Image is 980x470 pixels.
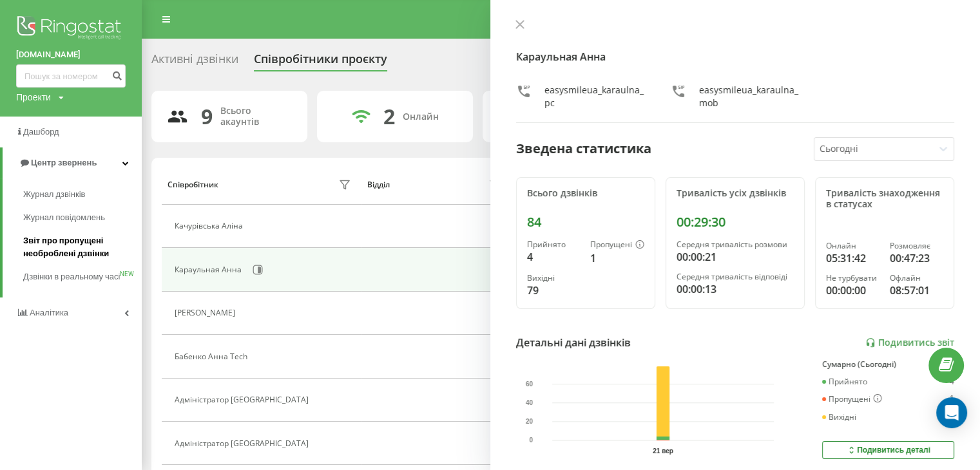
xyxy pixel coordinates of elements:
div: Всього дзвінків [527,188,644,199]
div: Бабенко Анна Tech [175,352,251,361]
div: 1 [590,250,644,266]
div: 00:47:23 [890,250,943,266]
span: Звіт про пропущені необроблені дзвінки [23,234,135,260]
a: [DOMAIN_NAME] [16,48,126,61]
a: Звіт про пропущені необроблені дзвінки [23,229,142,265]
span: Дашборд [23,127,59,136]
div: 08:57:01 [890,283,943,298]
div: Розмовляє [890,241,943,250]
span: Журнал повідомлень [23,211,105,224]
text: 21 вер [653,447,673,455]
text: 0 [529,437,533,444]
div: easysmileua_karaulna_pc [544,84,645,109]
div: Зведена статистика [516,139,651,158]
div: 05:31:42 [826,250,879,266]
div: Качурівська Аліна [175,221,246,230]
div: 84 [527,214,644,230]
a: Журнал дзвінків [23,183,142,206]
div: Співробітники проєкту [254,52,387,72]
div: 00:00:21 [677,249,794,265]
div: 00:00:00 [826,283,879,298]
div: Open Intercom Messenger [936,397,967,428]
div: 1 [950,394,954,404]
div: Прийнято [527,240,580,249]
text: 60 [526,381,533,388]
div: Детальні дані дзвінків [516,335,631,350]
button: Подивитись деталі [822,441,954,459]
div: Вихідні [822,413,856,422]
div: Середня тривалість відповіді [677,272,794,281]
div: Караульная Анна [175,265,245,274]
div: 4 [950,377,954,386]
span: Дзвінки в реальному часі [23,270,120,283]
div: Всього акаунтів [220,106,292,127]
div: 00:29:30 [677,214,794,230]
a: Дзвінки в реальному часіNEW [23,265,142,288]
div: Адміністратор [GEOGRAPHIC_DATA] [175,395,312,404]
a: Центр звернень [3,147,142,178]
span: Аналiтика [30,308,68,317]
div: Відділ [367,180,390,189]
a: Подивитись звіт [865,337,954,348]
div: Проекти [16,91,51,104]
text: 20 [526,418,533,425]
span: Центр звернень [31,158,97,167]
div: 00:00:13 [677,281,794,297]
text: 40 [526,399,533,406]
div: 4 [527,249,580,265]
input: Пошук за номером [16,64,126,88]
div: Не турбувати [826,274,879,283]
img: Ringostat logo [16,13,126,45]
div: Активні дзвінки [151,52,238,72]
div: 2 [383,104,395,129]
div: Пропущені [822,394,882,404]
div: easysmileua_karaulna_mob [699,84,800,109]
div: Тривалість усіх дзвінків [677,188,794,199]
a: Журнал повідомлень [23,206,142,229]
div: Офлайн [890,274,943,283]
div: [PERSON_NAME] [175,308,238,317]
div: Тривалість знаходження в статусах [826,188,943,210]
div: Співробітник [168,180,218,189]
div: Середня тривалість розмови [677,240,794,249]
h4: Караульная Анна [516,49,955,64]
div: 9 [201,104,213,129]
div: Пропущені [590,240,644,250]
div: Онлайн [826,241,879,250]
div: Прийнято [822,377,867,386]
div: Подивитись деталі [846,445,930,455]
div: Адміністратор [GEOGRAPHIC_DATA] [175,439,312,448]
div: Онлайн [403,111,439,122]
span: Журнал дзвінків [23,188,85,201]
div: Вихідні [527,274,580,283]
div: Сумарно (Сьогодні) [822,360,954,369]
div: 79 [527,283,580,298]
